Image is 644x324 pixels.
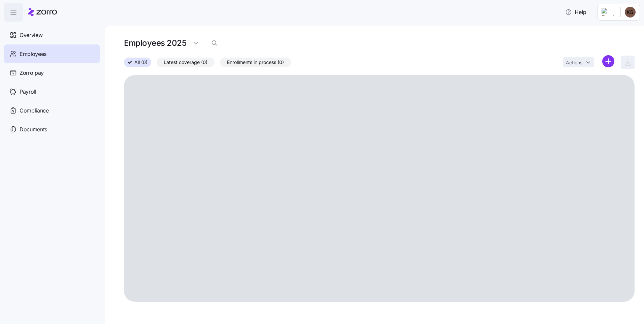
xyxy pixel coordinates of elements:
h1: Employees 2025 [124,38,186,48]
a: Employees [4,44,100,63]
a: Zorro pay [4,63,100,82]
img: Employer logo [602,8,615,16]
span: Employees [20,50,46,58]
span: Payroll [20,88,36,96]
svg: add icon [602,55,614,67]
a: Overview [4,26,100,44]
span: Overview [20,31,42,39]
a: Payroll [4,82,100,101]
span: Help [565,8,586,16]
span: Enrollments in process (0) [227,58,284,67]
a: Compliance [4,101,100,120]
a: Documents [4,120,100,139]
span: Zorro pay [20,69,44,77]
span: Latest coverage (0) [164,58,207,67]
img: b34cea83cf096b89a2fb04a6d3fa81b3 [625,7,636,18]
span: Actions [566,60,582,65]
span: Documents [20,125,47,134]
button: Help [560,5,592,19]
span: All (0) [134,58,148,67]
span: Compliance [20,106,49,115]
button: Actions [563,57,594,67]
